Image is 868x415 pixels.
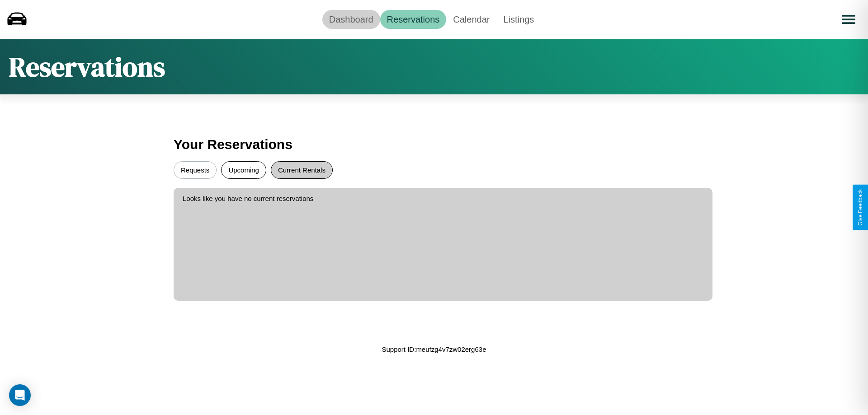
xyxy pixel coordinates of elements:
[221,161,266,179] button: Upcoming
[322,10,380,29] a: Dashboard
[836,7,861,32] button: Open menu
[174,132,694,157] h3: Your Reservations
[9,384,31,406] div: Open Intercom Messenger
[174,161,217,179] button: Requests
[9,48,165,85] h1: Reservations
[496,10,541,29] a: Listings
[380,10,447,29] a: Reservations
[857,189,863,226] div: Give Feedback
[382,343,486,355] p: Support ID: meufzg4v7zw02erg63e
[183,192,703,205] p: Looks like you have no current reservations
[271,161,333,179] button: Current Rentals
[446,10,496,29] a: Calendar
